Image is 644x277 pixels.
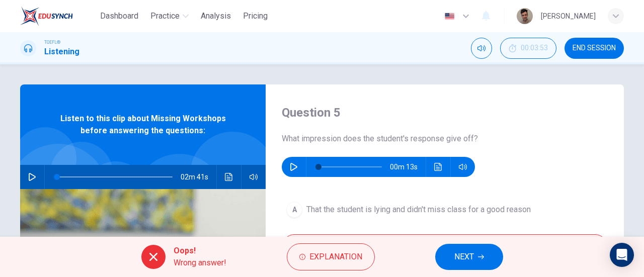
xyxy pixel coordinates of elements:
[500,38,556,59] div: Hide
[53,113,233,137] span: Listen to this clip about Missing Workshops before answering the questions:
[201,10,231,22] span: Analysis
[521,44,548,52] span: 00:03:53
[174,257,226,269] span: Wrong answer!
[239,7,272,25] button: Pricing
[100,10,138,22] span: Dashboard
[44,39,60,46] span: TOEFL®
[150,10,180,22] span: Practice
[443,13,456,20] img: en
[174,245,226,257] span: Oops!
[146,7,193,25] button: Practice
[282,105,608,121] h4: Question 5
[197,7,235,25] button: Analysis
[243,10,268,22] span: Pricing
[96,7,142,25] button: Dashboard
[454,250,474,264] span: NEXT
[282,133,608,145] span: What impression does the student's response give off?
[471,38,492,59] div: Mute
[435,244,503,270] button: NEXT
[517,8,533,24] img: Profile picture
[565,38,624,59] button: END SESSION
[287,243,375,270] button: Explanation
[541,10,596,22] div: [PERSON_NAME]
[20,6,96,26] a: EduSynch logo
[573,44,616,52] span: END SESSION
[309,250,362,264] span: Explanation
[44,46,79,58] h1: Listening
[221,165,237,189] button: Click to see the audio transcription
[500,38,556,59] button: 00:03:53
[430,157,446,177] button: Click to see the audio transcription
[610,243,634,267] div: Open Intercom Messenger
[390,157,426,177] span: 00m 13s
[20,6,73,26] img: EduSynch logo
[181,165,216,189] span: 02m 41s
